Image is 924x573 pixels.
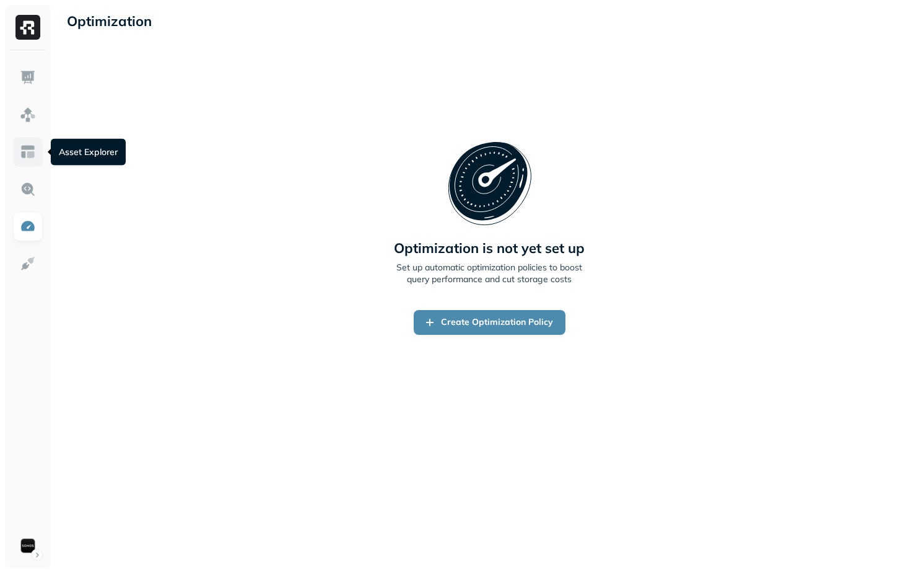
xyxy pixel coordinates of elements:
[394,239,585,257] p: Optimization is not yet set up
[20,218,36,234] img: Optimization
[20,181,36,197] img: Query Explorer
[365,262,613,285] p: Set up automatic optimization policies to boost query performance and cut storage costs
[20,107,36,123] img: Assets
[414,310,565,335] a: Create Optimization Policy
[20,144,36,160] img: Asset Explorer
[51,139,126,166] div: Asset Explorer
[20,255,36,272] img: Integrations
[15,15,40,40] img: Ryft
[67,12,152,30] p: Optimization
[19,537,37,554] img: Sonos
[20,69,36,86] img: Dashboard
